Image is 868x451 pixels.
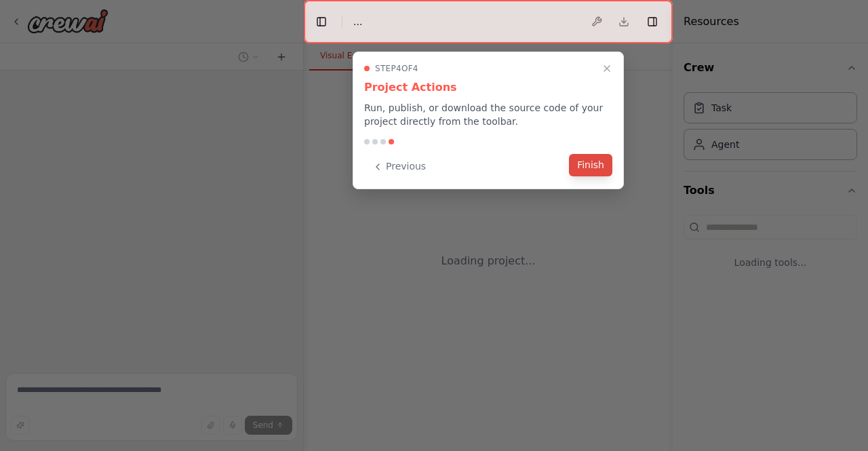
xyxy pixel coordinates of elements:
h3: Project Actions [364,79,612,96]
button: Finish [569,154,612,176]
button: Previous [364,155,434,178]
p: Run, publish, or download the source code of your project directly from the toolbar. [364,101,612,128]
button: Close walkthrough [599,60,615,77]
button: Hide left sidebar [312,12,331,31]
span: Step 4 of 4 [375,63,418,74]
